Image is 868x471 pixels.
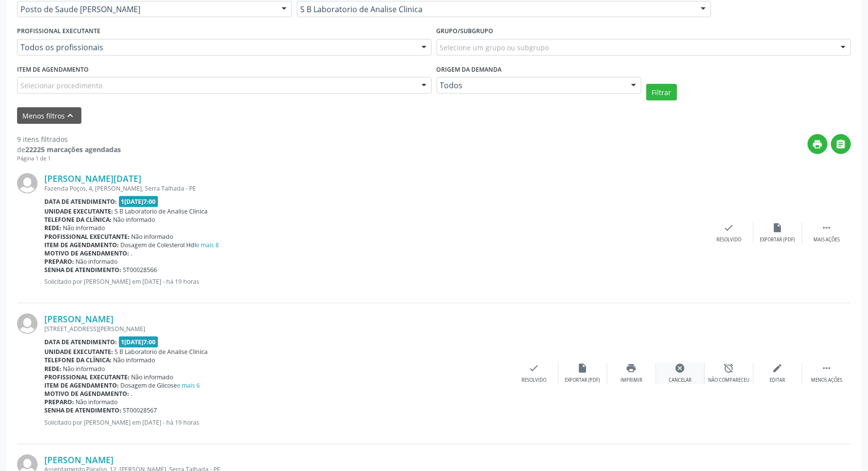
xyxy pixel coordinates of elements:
span: Selecionar procedimento [20,80,102,91]
div: Mais ações [813,236,840,243]
button: Filtrar [646,84,677,100]
i: insert_drive_file [578,363,588,373]
span: Selecione um grupo ou subgrupo [440,42,549,53]
div: Cancelar [669,377,692,384]
b: Telefone da clínica: [44,216,112,224]
i: alarm_off [724,363,734,373]
a: e mais 8 [196,241,219,249]
i: check [529,363,540,373]
b: Motivo de agendamento: [44,249,129,257]
b: Rede: [44,365,61,373]
span: Não informado [132,373,174,381]
b: Data de atendimento: [44,338,117,346]
b: Data de atendimento: [44,197,117,206]
span: S B Laboratorio de Analise Clinica [300,4,692,14]
span: Dosagem de Glicose [121,381,200,390]
span: Não informado [114,356,155,364]
i:  [836,139,847,150]
p: Solicitado por [PERSON_NAME] em [DATE] - há 19 horas [44,277,705,286]
b: Item de agendamento: [44,381,119,390]
div: Exportar (PDF) [760,236,795,243]
span: Não informado [63,365,105,373]
span: S B Laboratorio de Analise Clinica [115,207,208,216]
label: PROFISSIONAL EXECUTANTE [17,24,100,39]
span: 1[DATE]7:00 [119,196,158,207]
strong: 22225 marcações agendadas [25,145,121,154]
div: Página 1 de 1 [17,155,121,163]
i: print [626,363,637,373]
span: Não informado [63,224,105,232]
button: print [808,134,828,154]
b: Preparo: [44,398,74,406]
i: print [812,139,823,150]
span: S B Laboratorio de Analise Clinica [115,348,208,356]
div: Exportar (PDF) [565,377,600,384]
button: Menos filtroskeyboard_arrow_up [17,107,81,124]
i:  [821,363,832,373]
span: Todos os profissionais [20,42,412,52]
img: img [17,314,38,334]
div: Não compareceu [708,377,750,384]
i: edit [772,363,783,373]
b: Profissional executante: [44,233,130,241]
span: 1[DATE]7:00 [119,336,158,348]
span: Dosagem de Colesterol Hdl [121,241,219,249]
label: Grupo/Subgrupo [437,24,494,39]
b: Unidade executante: [44,207,113,216]
b: Senha de atendimento: [44,406,121,414]
b: Telefone da clínica: [44,356,112,364]
label: Item de agendamento [17,62,89,78]
label: Origem da demanda [437,62,502,78]
div: Editar [770,377,786,384]
span: ST00028567 [123,406,157,414]
b: Rede: [44,224,61,232]
i: cancel [675,363,686,373]
div: Fazenda Poços, 4, [PERSON_NAME], Serra Talhada - PE [44,184,705,193]
a: e mais 6 [177,381,200,390]
span: . [131,249,133,257]
a: [PERSON_NAME][DATE] [44,173,141,184]
a: [PERSON_NAME] [44,454,114,465]
span: Não informado [76,398,118,406]
i: check [724,222,734,233]
b: Motivo de agendamento: [44,390,129,398]
a: [PERSON_NAME] [44,314,114,324]
i: insert_drive_file [772,222,783,233]
span: . [131,390,133,398]
div: Resolvido [521,377,546,384]
div: Resolvido [716,236,741,243]
span: Não informado [76,257,118,266]
div: Imprimir [620,377,642,384]
img: img [17,173,38,194]
span: ST00028566 [123,266,157,274]
b: Preparo: [44,257,74,266]
div: de [17,144,121,155]
i: keyboard_arrow_up [65,110,76,121]
b: Senha de atendimento: [44,266,121,274]
i:  [821,222,832,233]
b: Item de agendamento: [44,241,119,249]
div: Menos ações [811,377,842,384]
b: Unidade executante: [44,348,113,356]
span: Não informado [114,216,155,224]
button:  [831,134,851,154]
p: Solicitado por [PERSON_NAME] em [DATE] - há 19 horas [44,418,510,427]
span: Não informado [132,233,174,241]
div: [STREET_ADDRESS][PERSON_NAME] [44,325,510,333]
span: Todos [440,80,621,90]
div: 9 itens filtrados [17,134,121,144]
b: Profissional executante: [44,373,130,381]
span: Posto de Saude [PERSON_NAME] [20,4,272,14]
